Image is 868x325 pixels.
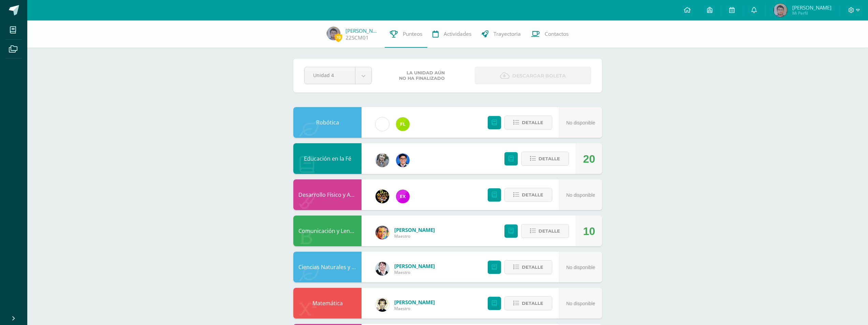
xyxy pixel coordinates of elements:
span: Descargar boleta [512,68,566,84]
img: 17d5d95429b14b8bb66d77129096e0a8.png [376,262,389,276]
span: Detalle [539,225,560,237]
a: Trayectoria [476,20,526,48]
span: Trayectoria [494,30,521,38]
span: [PERSON_NAME] [394,263,435,269]
div: Desarrollo Físico y Artístico [293,179,362,210]
img: 657983025bc339f3e4dda0fefa4d5b83.png [327,27,340,40]
span: Detalle [539,152,560,165]
img: 4bd1cb2f26ef773666a99eb75019340a.png [376,298,389,312]
img: 657983025bc339f3e4dda0fefa4d5b83.png [774,3,787,17]
img: ce84f7dabd80ed5f5aa83b4480291ac6.png [396,190,410,203]
button: Detalle [521,152,569,166]
img: 038ac9c5e6207f3bea702a86cda391b3.png [396,153,410,167]
a: Punteos [385,20,427,48]
span: Maestro [394,269,435,275]
span: Contactos [545,30,569,38]
span: [PERSON_NAME] [792,4,832,11]
span: No disponible [566,120,595,125]
div: Robótica [293,107,362,138]
img: 21dcd0747afb1b787494880446b9b401.png [376,190,389,203]
span: Unidad 4 [313,67,347,83]
span: Detalle [522,297,543,310]
a: [PERSON_NAME] [345,27,380,34]
button: Detalle [504,188,552,202]
img: cae4b36d6049cd6b8500bd0f72497672.png [376,117,389,131]
span: La unidad aún no ha finalizado [399,70,445,81]
div: Matemática [293,288,362,319]
span: Maestro [394,233,435,239]
span: Mi Perfil [792,10,832,16]
span: [PERSON_NAME] [394,226,435,233]
a: 22SCM01 [345,34,369,41]
div: Comunicación y Lenguaje L.1 [293,216,362,246]
span: 70 [335,33,342,42]
span: [PERSON_NAME] [394,299,435,306]
a: Actividades [427,20,476,48]
button: Detalle [521,224,569,238]
button: Detalle [504,116,552,130]
span: Maestro [394,306,435,311]
a: Contactos [526,20,574,48]
span: Detalle [522,116,543,129]
img: d6c3c6168549c828b01e81933f68206c.png [396,117,410,131]
button: Detalle [504,260,552,274]
span: No disponible [566,301,595,306]
span: No disponible [566,192,595,198]
img: 49d5a75e1ce6d2edc12003b83b1ef316.png [376,226,389,239]
span: No disponible [566,265,595,270]
div: 20 [583,144,595,174]
a: Unidad 4 [305,67,371,84]
span: Actividades [444,30,471,38]
button: Detalle [504,296,552,310]
span: Detalle [522,261,543,274]
div: 10 [583,216,595,247]
img: cba4c69ace659ae4cf02a5761d9a2473.png [376,153,389,167]
span: Detalle [522,189,543,201]
span: Punteos [403,30,422,38]
div: Educación en la Fé [293,143,362,174]
div: Ciencias Naturales y Tecnología [293,252,362,282]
